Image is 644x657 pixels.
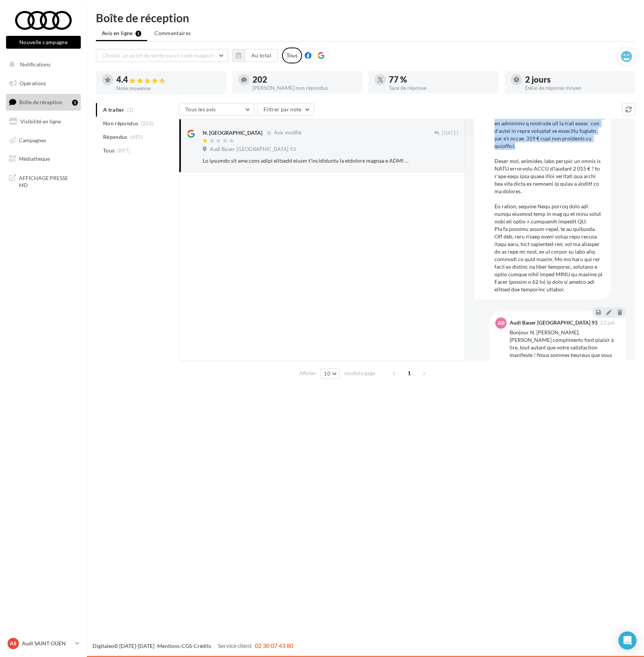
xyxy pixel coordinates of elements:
a: AS Audi SAINT OUEN [6,636,81,651]
div: Bonjour N. [PERSON_NAME], [PERSON_NAME] compliments font plaisir à lire, tout autant que votre sa... [510,329,620,427]
span: Non répondus [103,120,138,127]
button: Filtrer par note [257,103,314,116]
div: Open Intercom Messenger [618,631,636,649]
a: Digitaleo [92,643,114,649]
div: Délai de réponse moyen [525,85,629,91]
div: 4.4 [116,75,220,84]
div: Taux de réponse [389,85,493,91]
div: Note moyenne [116,86,220,91]
button: Notifications [5,57,79,72]
div: Boîte de réception [96,12,635,23]
span: Choisir un point de vente ou un code magasin [102,52,214,58]
a: Médiathèque [5,151,82,167]
div: Tous [282,48,302,63]
span: Avis modifié [274,130,302,136]
span: Opérations [20,80,46,86]
span: Boîte de réception [19,99,62,105]
span: 10 [324,371,330,377]
a: Boîte de réception1 [5,94,82,110]
div: 2 jours [525,75,629,84]
span: Notifications [20,61,51,68]
a: Visibilité en ligne [5,114,82,129]
span: Audi Bauer [GEOGRAPHIC_DATA] 93 [210,146,296,153]
a: AFFICHAGE PRESSE MD [5,170,82,192]
div: N. [GEOGRAPHIC_DATA] [203,129,262,137]
span: Afficher [299,370,316,377]
button: Au total [232,49,278,62]
span: AB [498,319,505,327]
span: Visibilité en ligne [20,118,61,125]
span: Service client [218,642,252,649]
span: (202) [141,120,154,126]
span: Commentaires [154,29,191,37]
button: Choisir un point de vente ou un code magasin [96,49,228,62]
span: Répondus [103,133,128,141]
span: (897) [117,148,130,154]
span: Tous [103,147,114,154]
button: 10 [320,368,340,379]
button: Nouvelle campagne [6,36,81,49]
span: Tous les avis [185,106,216,112]
span: © [DATE]-[DATE] - - - [92,643,293,649]
span: 1 [403,367,415,379]
div: 1 [72,100,78,106]
a: Crédits [194,643,211,649]
p: Audi SAINT OUEN [22,640,72,647]
span: Médiathèque [19,155,50,162]
a: Mentions [157,643,180,649]
button: Au total [245,49,278,62]
span: résultats/page [344,370,375,377]
a: CGS [182,643,192,649]
span: [DATE] [442,130,458,137]
div: [PERSON_NAME] non répondus [253,85,356,91]
span: 22 juil. [600,320,616,325]
span: AFFICHAGE PRESSE MD [19,173,78,189]
a: Campagnes [5,132,82,148]
a: Opérations [5,75,82,91]
button: Tous les avis [179,103,254,116]
span: AS [10,640,17,647]
div: 202 [253,75,356,84]
div: Lo ipsumdo sit ame cons adipi elitsedd eiusm t'incididuntu la etdolore magnaa e ADMI VENIA Quisn-... [203,157,409,165]
div: 77 % [389,75,493,84]
span: Campagnes [19,137,46,143]
span: 02 30 07 43 80 [255,642,293,649]
div: Audi Bauer [GEOGRAPHIC_DATA] 93 [510,320,598,325]
span: (695) [130,134,143,140]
